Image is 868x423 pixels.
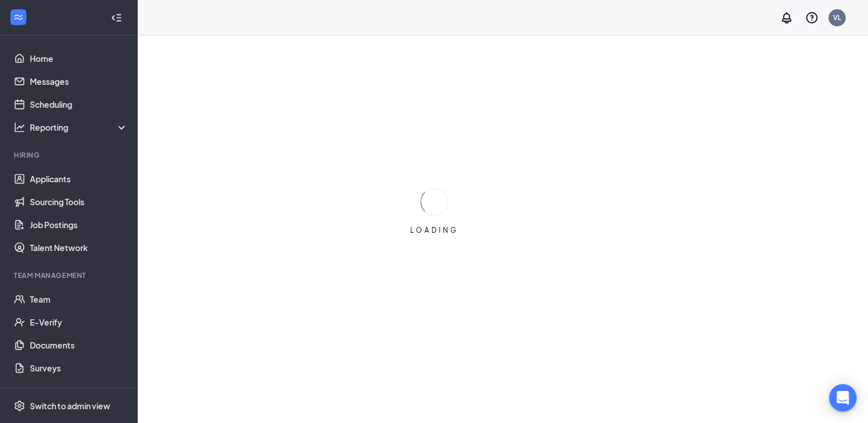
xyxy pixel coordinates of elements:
[30,70,128,93] a: Messages
[30,311,128,334] a: E-Verify
[30,288,128,311] a: Team
[14,150,126,160] div: Hiring
[829,384,857,412] div: Open Intercom Messenger
[780,11,793,25] svg: Notifications
[30,190,128,213] a: Sourcing Tools
[833,13,841,22] div: VL
[14,400,25,412] svg: Settings
[14,271,126,280] div: Team Management
[30,122,129,133] div: Reporting
[30,357,128,379] a: Surveys
[13,11,24,23] svg: WorkstreamLogo
[30,400,110,412] div: Switch to admin view
[30,167,128,190] a: Applicants
[30,334,128,357] a: Documents
[406,225,463,235] div: LOADING
[30,47,128,70] a: Home
[805,11,819,25] svg: QuestionInfo
[30,213,128,236] a: Job Postings
[14,122,25,133] svg: Analysis
[111,12,122,23] svg: Collapse
[30,236,128,259] a: Talent Network
[30,93,128,116] a: Scheduling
